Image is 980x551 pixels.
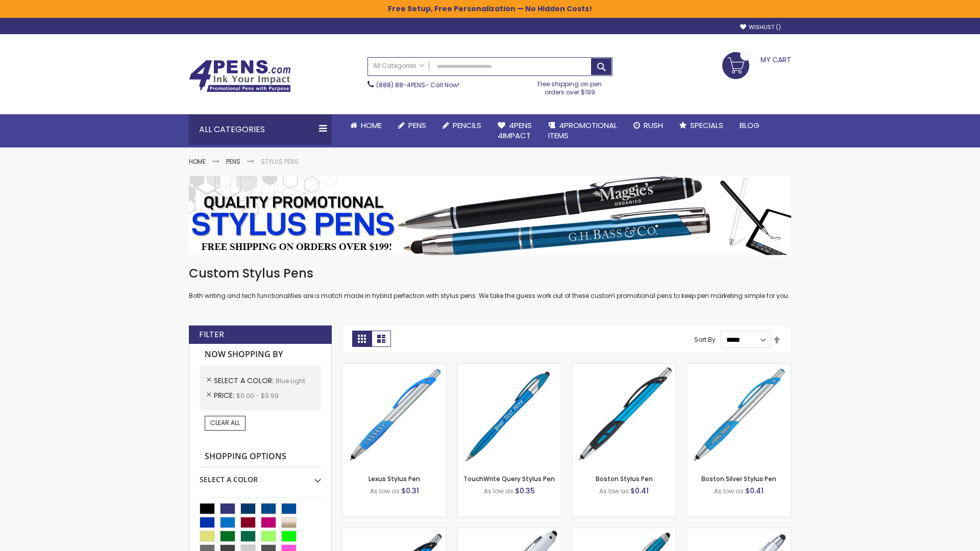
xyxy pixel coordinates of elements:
[701,474,776,483] a: Boston Silver Stylus Pen
[376,81,459,89] span: - Call Now!
[189,265,791,300] div: Both writing and tech functionalities are a match made in hybrid perfection with stylus pens. We ...
[484,487,513,495] span: As low as
[596,474,653,483] a: Boston Stylus Pen
[369,474,420,483] a: Lexus Stylus Pen
[687,363,791,372] a: Boston Silver Stylus Pen-Blue - Light
[226,157,240,166] a: Pens
[671,114,731,137] a: Specials
[489,114,540,147] a: 4Pens4impact
[210,418,240,427] span: Clear All
[687,364,791,467] img: Boston Silver Stylus Pen-Blue - Light
[342,363,446,372] a: Lexus Stylus Pen-Blue - Light
[342,364,446,467] img: Lexus Stylus Pen-Blue - Light
[434,114,489,137] a: Pencils
[370,487,400,495] span: As low as
[200,446,321,468] strong: Shopping Options
[373,62,424,70] span: All Categories
[714,487,744,495] span: As low as
[690,120,723,131] span: Specials
[457,363,561,372] a: TouchWrite Query Stylus Pen-Blue Light
[189,265,791,282] h1: Custom Stylus Pens
[630,486,649,496] span: $0.41
[572,528,676,536] a: Lory Metallic Stylus Pen-Blue - Light
[205,416,246,430] a: Clear All
[390,114,434,137] a: Pens
[644,120,663,131] span: Rush
[599,487,629,495] span: As low as
[189,176,791,255] img: Stylus Pens
[368,58,429,74] a: All Categories
[189,60,291,92] img: 4Pens Custom Pens and Promotional Products
[342,114,390,137] a: Home
[527,76,613,96] div: Free shipping on pen orders over $199
[540,114,625,147] a: 4PROMOTIONALITEMS
[199,329,224,340] strong: Filter
[515,486,535,496] span: $0.35
[572,363,676,372] a: Boston Stylus Pen-Blue - Light
[200,467,321,485] div: Select A Color
[376,81,425,89] a: (888) 88-4PENS
[352,331,372,347] strong: Grid
[687,528,791,536] a: Silver Cool Grip Stylus Pen-Blue - Light
[401,486,419,496] span: $0.31
[342,528,446,536] a: Lexus Metallic Stylus Pen-Blue - Light
[548,120,617,141] span: 4PROMOTIONAL ITEMS
[408,120,426,131] span: Pens
[189,157,206,166] a: Home
[457,364,561,467] img: TouchWrite Query Stylus Pen-Blue Light
[498,120,532,141] span: 4Pens 4impact
[694,335,716,344] label: Sort By
[361,120,382,131] span: Home
[745,486,764,496] span: $0.41
[214,375,276,386] span: Select A Color
[453,120,481,131] span: Pencils
[276,377,305,385] span: Blue Light
[740,120,759,131] span: Blog
[457,528,561,536] a: Kimberly Logo Stylus Pens-LT-Blue
[236,391,279,400] span: $0.00 - $9.99
[200,344,321,365] strong: Now Shopping by
[463,474,555,483] a: TouchWrite Query Stylus Pen
[261,157,299,166] strong: Stylus Pens
[214,390,236,400] span: Price
[572,364,676,467] img: Boston Stylus Pen-Blue - Light
[189,114,332,145] div: All Categories
[731,114,768,137] a: Blog
[740,23,781,31] a: Wishlist
[625,114,671,137] a: Rush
